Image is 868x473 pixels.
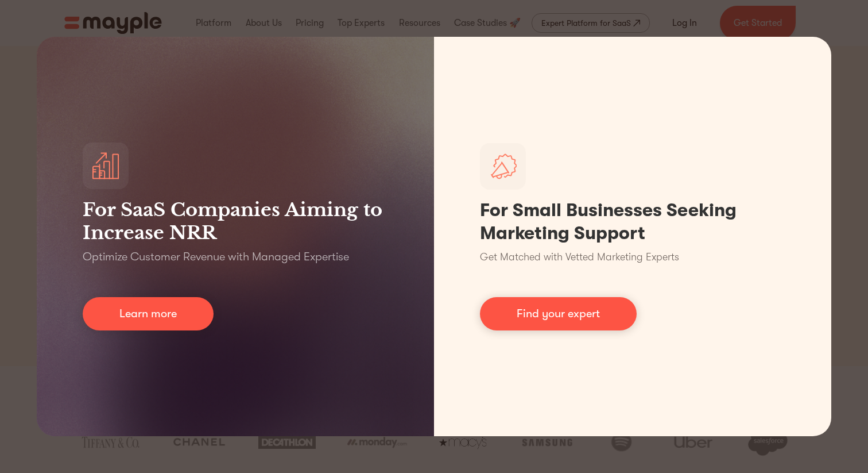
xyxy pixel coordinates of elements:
[480,297,637,330] a: Find your expert
[480,199,785,245] h1: For Small Businesses Seeking Marketing Support
[83,297,214,330] a: Learn more
[83,198,388,244] h3: For SaaS Companies Aiming to Increase NRR
[83,249,349,265] p: Optimize Customer Revenue with Managed Expertise
[480,249,679,265] p: Get Matched with Vetted Marketing Experts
